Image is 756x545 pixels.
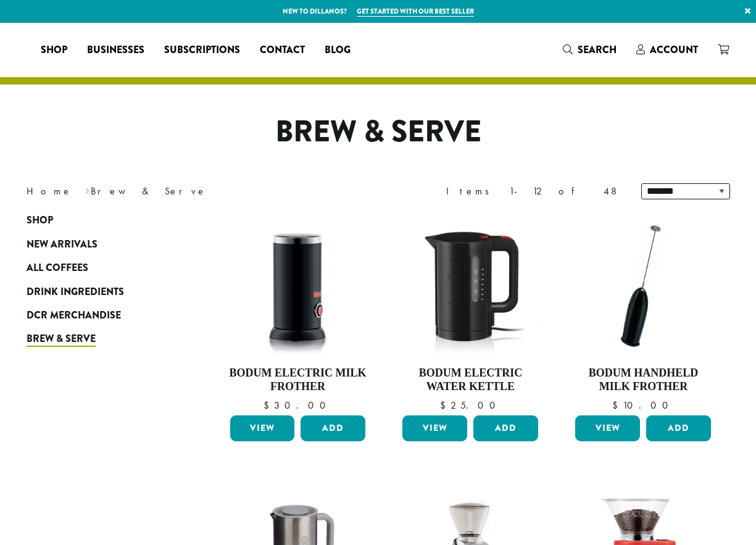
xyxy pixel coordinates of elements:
[227,367,369,393] h4: Bodum Electric Milk Frother
[301,415,365,441] button: Add
[612,399,674,412] bdi: 10.00
[575,415,640,441] a: View
[41,43,67,58] span: Shop
[646,415,711,441] button: Add
[264,399,274,412] span: $
[27,331,96,347] span: Brew & Serve
[473,415,538,441] button: Add
[27,327,175,351] a: Brew & Serve
[227,215,369,410] a: Bodum Electric Milk Frother $30.00
[27,285,124,300] span: Drink Ingredients
[399,215,541,357] img: DP3955.01.png
[27,280,175,303] a: Drink Ingredients
[572,367,714,393] h4: Bodum Handheld Milk Frother
[226,215,368,357] img: DP3954.01-002.png
[85,180,89,199] span: ›
[572,215,714,410] a: Bodum Handheld Milk Frother $10.00
[27,233,175,256] a: New Arrivals
[402,415,467,441] a: View
[553,40,626,60] a: Search
[27,209,175,232] a: Shop
[164,43,240,58] span: Subscriptions
[27,256,175,280] a: All Coffees
[440,399,451,412] span: $
[27,260,88,276] span: All Coffees
[230,415,295,441] a: View
[31,40,77,60] a: Shop
[27,185,72,198] a: Home
[612,399,623,412] span: $
[572,215,714,357] img: DP3927.01-002.png
[446,184,623,199] div: Items 1-12 of 48
[357,6,474,17] a: Get started with our best seller
[578,43,617,57] span: Search
[17,114,739,150] h1: Brew & Serve
[27,213,53,228] span: Shop
[87,43,144,58] span: Businesses
[27,184,360,199] nav: Breadcrumb
[399,215,541,410] a: Bodum Electric Water Kettle $25.00
[27,304,175,327] a: DCR Merchandise
[260,43,305,58] span: Contact
[264,399,331,412] bdi: 30.00
[440,399,501,412] bdi: 25.00
[27,237,98,252] span: New Arrivals
[399,367,541,393] h4: Bodum Electric Water Kettle
[650,43,698,57] span: Account
[27,308,121,323] span: DCR Merchandise
[325,43,351,58] span: Blog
